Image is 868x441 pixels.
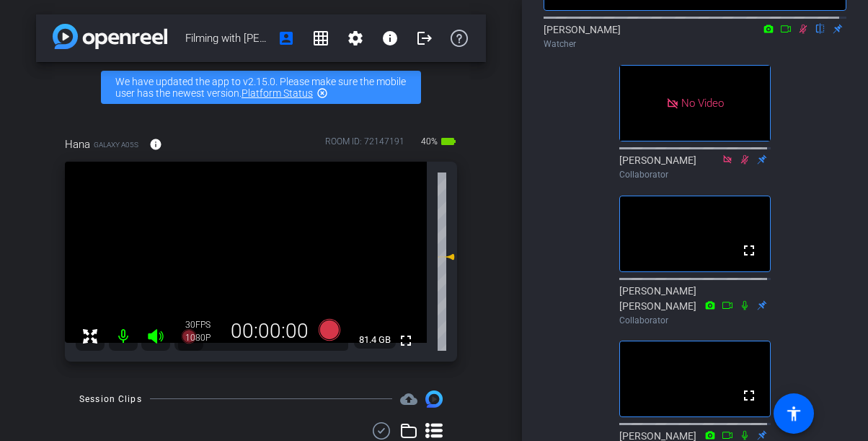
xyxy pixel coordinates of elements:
[619,153,771,181] div: [PERSON_NAME]
[419,130,440,153] span: 40%
[440,133,457,150] mat-icon: battery_std
[785,405,802,422] mat-icon: accessibility
[400,390,417,408] mat-icon: cloud_upload
[316,87,328,99] mat-icon: highlight_off
[325,135,404,156] div: ROOM ID: 72147191
[416,30,433,47] mat-icon: logout
[681,97,724,110] span: No Video
[53,24,167,49] img: app-logo
[544,38,846,51] div: Watcher
[397,332,415,349] mat-icon: fullscreen
[94,139,138,150] span: Galaxy A05s
[221,319,318,344] div: 00:00:00
[149,138,162,151] mat-icon: info
[278,30,295,47] mat-icon: account_box
[400,390,417,408] span: Destinations for your clips
[354,331,396,349] span: 81.4 GB
[812,22,829,35] mat-icon: flip
[381,30,399,47] mat-icon: info
[544,22,846,51] div: [PERSON_NAME]
[425,390,443,408] img: Session clips
[312,30,329,47] mat-icon: grid_on
[79,392,142,406] div: Session Clips
[195,320,211,330] span: FPS
[65,136,90,152] span: Hana
[185,319,221,331] div: 30
[101,71,421,104] div: We have updated the app to v2.15.0. Please make sure the mobile user has the newest version.
[242,87,313,99] a: Platform Status
[740,387,758,404] mat-icon: fullscreen
[619,284,771,327] div: [PERSON_NAME] [PERSON_NAME]
[740,242,758,259] mat-icon: fullscreen
[438,248,455,266] mat-icon: 1 dB
[185,24,269,53] span: Filming with [PERSON_NAME]
[619,314,771,327] div: Collaborator
[185,332,221,344] div: 1080P
[619,168,771,181] div: Collaborator
[347,30,364,47] mat-icon: settings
